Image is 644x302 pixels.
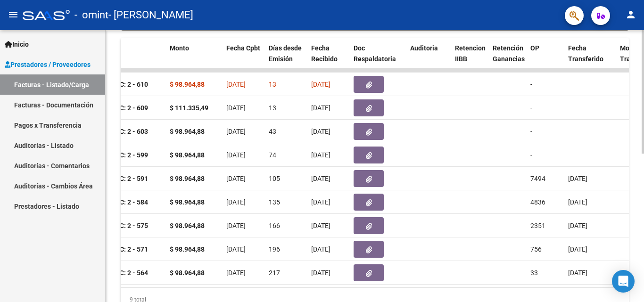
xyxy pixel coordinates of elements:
[265,38,307,80] datatable-header-cell: Días desde Emisión
[170,44,189,52] span: Monto
[223,38,265,80] datatable-header-cell: Fecha Cpbt
[170,128,205,135] strong: $ 98.964,88
[226,151,246,159] span: [DATE]
[74,5,108,25] span: - omint
[568,44,603,63] span: Fecha Transferido
[311,151,330,159] span: [DATE]
[269,104,276,112] span: 13
[311,198,330,206] span: [DATE]
[564,38,616,80] datatable-header-cell: Fecha Transferido
[307,38,350,80] datatable-header-cell: Fecha Recibido
[226,222,246,229] span: [DATE]
[269,81,276,88] span: 13
[354,44,396,63] span: Doc Respaldatoria
[530,81,532,88] span: -
[166,38,223,80] datatable-header-cell: Monto
[311,245,330,253] span: [DATE]
[269,44,302,63] span: Días desde Emisión
[530,269,538,277] span: 33
[170,245,205,253] strong: $ 98.964,88
[95,104,148,112] strong: Factura C: 2 - 609
[269,222,280,229] span: 166
[170,81,205,88] strong: $ 98.964,88
[269,151,276,159] span: 74
[95,269,148,277] strong: Factura C: 2 - 564
[269,128,276,135] span: 43
[170,175,205,182] strong: $ 98.964,88
[95,128,148,135] strong: Factura C: 2 - 603
[568,198,587,206] span: [DATE]
[95,198,148,206] strong: Factura C: 2 - 584
[226,128,246,135] span: [DATE]
[95,81,148,88] strong: Factura C: 2 - 610
[226,81,246,88] span: [DATE]
[489,38,527,80] datatable-header-cell: Retención Ganancias
[568,175,587,182] span: [DATE]
[8,9,19,20] mat-icon: menu
[455,44,486,63] span: Retencion IIBB
[530,222,545,229] span: 2351
[311,44,338,63] span: Fecha Recibido
[226,245,246,253] span: [DATE]
[170,198,205,206] strong: $ 98.964,88
[226,198,246,206] span: [DATE]
[406,38,451,80] datatable-header-cell: Auditoria
[170,269,205,277] strong: $ 98.964,88
[226,44,260,52] span: Fecha Cpbt
[95,222,148,229] strong: Factura C: 2 - 575
[5,39,29,49] span: Inicio
[226,104,246,112] span: [DATE]
[350,38,406,80] datatable-header-cell: Doc Respaldatoria
[95,245,148,253] strong: Factura C: 2 - 571
[530,44,539,52] span: OP
[311,104,330,112] span: [DATE]
[311,269,330,277] span: [DATE]
[269,245,280,253] span: 196
[311,222,330,229] span: [DATE]
[226,175,246,182] span: [DATE]
[568,269,587,277] span: [DATE]
[530,104,532,112] span: -
[527,38,564,80] datatable-header-cell: OP
[410,44,438,52] span: Auditoria
[170,222,205,229] strong: $ 98.964,88
[612,270,635,293] div: Open Intercom Messenger
[625,9,636,20] mat-icon: person
[95,151,148,159] strong: Factura C: 2 - 599
[530,175,545,182] span: 7494
[311,128,330,135] span: [DATE]
[226,269,246,277] span: [DATE]
[568,222,587,229] span: [DATE]
[95,175,148,182] strong: Factura C: 2 - 591
[170,151,205,159] strong: $ 98.964,88
[269,198,280,206] span: 135
[493,44,525,63] span: Retención Ganancias
[451,38,489,80] datatable-header-cell: Retencion IIBB
[530,198,545,206] span: 4836
[269,269,280,277] span: 217
[530,128,532,135] span: -
[269,175,280,182] span: 105
[108,5,193,25] span: - [PERSON_NAME]
[311,175,330,182] span: [DATE]
[5,59,91,70] span: Prestadores / Proveedores
[170,104,208,112] strong: $ 111.335,49
[568,245,587,253] span: [DATE]
[311,81,330,88] span: [DATE]
[530,151,532,159] span: -
[530,245,542,253] span: 756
